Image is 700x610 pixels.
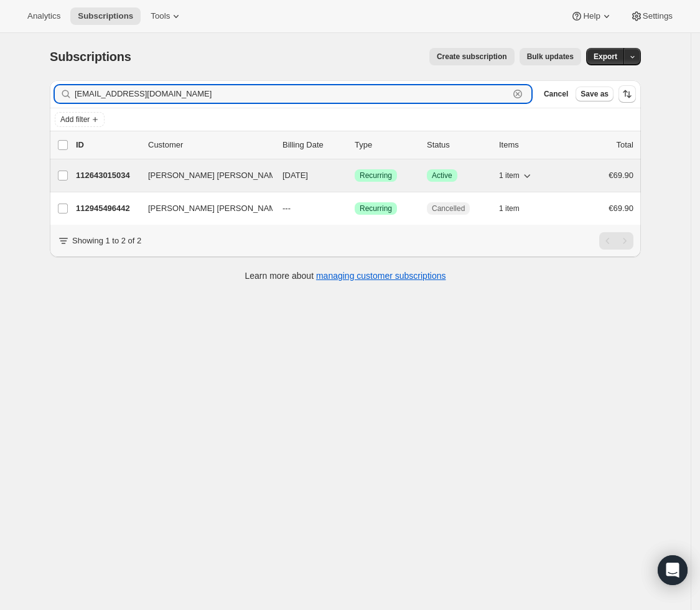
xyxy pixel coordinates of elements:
[581,89,609,99] span: Save as
[282,204,291,213] span: ---
[70,7,141,25] button: Subscriptions
[151,11,170,21] span: Tools
[432,171,452,181] span: Active
[76,167,633,184] div: 112643015034[PERSON_NAME] [PERSON_NAME][DATE]SuccessRecurringSuccessActive1 item€69.90
[60,115,90,124] span: Add filter
[429,48,515,65] button: Create subscription
[27,11,60,21] span: Analytics
[72,235,141,247] p: Showing 1 to 2 of 2
[499,139,561,151] div: Items
[623,7,680,25] button: Settings
[563,7,620,25] button: Help
[583,11,600,21] span: Help
[76,139,138,151] p: ID
[609,204,633,213] span: €69.90
[76,200,633,217] div: 112945496442[PERSON_NAME] [PERSON_NAME]---SuccessRecurringCancelled1 item€69.90
[76,169,138,182] p: 112643015034
[50,50,131,63] span: Subscriptions
[586,48,625,65] button: Export
[499,200,533,217] button: 1 item
[437,52,507,62] span: Create subscription
[576,87,614,101] button: Save as
[76,139,633,151] div: IDCustomerBilling DateTypeStatusItemsTotal
[78,11,133,21] span: Subscriptions
[20,7,68,25] button: Analytics
[143,7,190,25] button: Tools
[618,85,636,103] button: Sort the results
[499,204,520,213] span: 1 item
[355,139,417,151] div: Type
[282,139,345,151] p: Billing Date
[141,166,265,185] button: [PERSON_NAME] [PERSON_NAME]
[520,48,581,65] button: Bulk updates
[658,555,688,585] div: Open Intercom Messenger
[643,11,673,21] span: Settings
[539,87,573,101] button: Cancel
[316,271,446,281] a: managing customer subscriptions
[427,139,489,151] p: Status
[360,171,392,181] span: Recurring
[617,139,633,151] p: Total
[609,171,633,180] span: €69.90
[76,202,138,215] p: 112945496442
[148,202,283,215] span: [PERSON_NAME] [PERSON_NAME]
[360,204,392,213] span: Recurring
[245,270,446,282] p: Learn more about
[599,232,633,250] nav: Pagination
[282,171,308,180] span: [DATE]
[499,167,533,184] button: 1 item
[75,85,509,103] input: Filter subscribers
[511,88,524,100] button: Clear
[544,89,568,99] span: Cancel
[432,204,465,213] span: Cancelled
[148,139,273,151] p: Customer
[55,112,105,127] button: Add filter
[141,199,265,218] button: [PERSON_NAME] [PERSON_NAME]
[527,52,574,62] span: Bulk updates
[499,171,520,181] span: 1 item
[594,52,617,62] span: Export
[148,169,283,182] span: [PERSON_NAME] [PERSON_NAME]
